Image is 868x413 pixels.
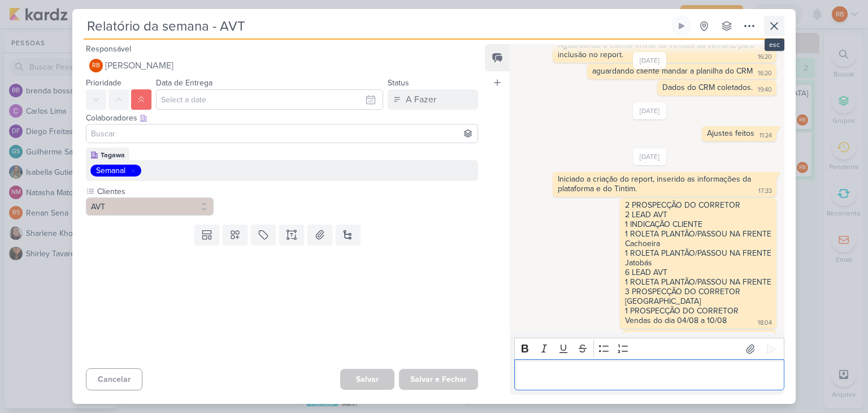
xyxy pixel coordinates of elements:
div: 16:20 [758,69,772,78]
label: Prioridade [86,78,121,88]
div: Editor editing area: main [514,359,784,390]
div: Rogerio Bispo [89,59,103,72]
div: 19:40 [758,85,772,94]
div: Dados do CRM coletados. [662,83,753,92]
div: Ajustes feitos [707,128,754,138]
div: esc [765,38,784,51]
p: RB [92,63,100,69]
div: Aguardando o cliente enviar as vendas da semana, para inclusão no report. [558,40,756,59]
div: Semanal [96,165,125,177]
div: Tagawa [101,150,125,160]
label: Responsável [86,44,131,54]
span: [PERSON_NAME] [105,59,173,72]
input: Kard Sem Título [84,16,669,36]
div: 17:33 [758,187,772,196]
div: 18:04 [758,319,772,328]
button: A Fazer [388,89,478,110]
div: 11:24 [759,131,772,140]
div: Vendas do dia 04/08 a 10/08 [625,316,727,325]
button: Cancelar [86,368,142,390]
label: Status [388,78,409,88]
div: Ligar relógio [677,21,686,31]
div: 16:20 [758,53,772,62]
div: A Fazer [406,93,436,106]
input: Buscar [89,127,475,140]
button: AVT [86,197,214,216]
div: 2 PROSPECÇÃO DO CORRETOR 2 LEAD AVT 1 INDICAÇÃO CLIENTE 1 ROLETA PLANTÃO/PASSOU NA FRENTE [625,200,771,239]
label: Data de Entrega [156,78,212,88]
input: Select a date [156,89,383,110]
div: rptRelatorioVendas (1108)TGW.xlsx [625,332,774,356]
div: Iniciado a criação do report, inserido as informações da plataforma e do Tintim. [558,174,753,193]
div: Cachoeira 1 ROLETA PLANTÃO/PASSOU NA FRENTE [625,239,771,258]
div: [GEOGRAPHIC_DATA] 1 PROSPECÇÃO DO CORRETOR [625,296,771,316]
div: Colaboradores [86,112,478,124]
button: RB [PERSON_NAME] [86,55,478,76]
div: aguardando cliente mandar a planilha do CRM [592,66,753,76]
label: Clientes [96,186,214,197]
div: Jatobás 6 LEAD AVT 1 ROLETA PLANTÃO/PASSOU NA FRENTE 3 PROSPECÇÃO DO CORRETOR [625,258,771,296]
div: Editor toolbar [514,338,784,360]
